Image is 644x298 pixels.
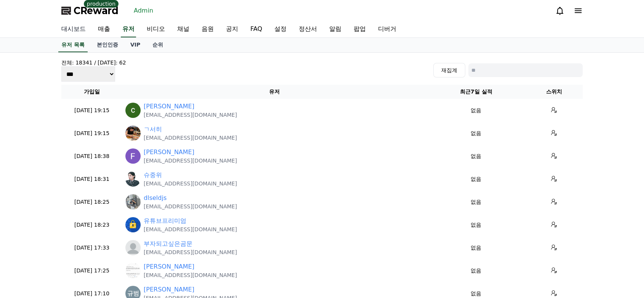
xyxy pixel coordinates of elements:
p: 없음 [429,152,522,160]
p: [DATE] 18:38 [64,152,119,160]
p: 없음 [429,198,522,206]
img: profile_blank.webp [125,240,141,255]
a: 슈중위 [144,171,162,180]
a: 유저 목록 [58,38,88,52]
span: Settings [113,253,131,259]
p: [DATE] 19:15 [64,106,119,114]
img: https://lh3.googleusercontent.com/a/ACg8ocIR51cTOPShLDsw5gZuPl249u00DbPjPoah86m54KzCqCQBINc=s96-c [125,217,141,232]
p: [DATE] 18:25 [64,198,119,206]
img: http://k.kakaocdn.net/dn/cWXr5j/btsQDsMOPbi/GmQHCDtLXZJxduMBWzGQh0/img_640x640.jpg [125,126,141,141]
img: https://lh3.googleusercontent.com/a/ACg8ocJCVS04bGh8MBH2wkww8S2ol5ZcsNDIVz46-4JndcR6J-xLqQ=s96-c [125,103,141,118]
h4: 전체: 18341 / [DATE]: 62 [61,59,126,66]
a: Home [2,242,50,261]
span: Messages [63,254,86,260]
p: 없음 [429,106,522,114]
a: 채널 [171,21,195,37]
span: Home [19,253,33,259]
a: [PERSON_NAME] [144,285,194,294]
a: [PERSON_NAME] [144,262,194,271]
a: Admin [131,5,156,17]
a: CReward [61,5,119,17]
button: 재집계 [433,63,465,77]
a: 비디오 [141,21,171,37]
th: 최근7일 실적 [426,85,525,99]
p: [EMAIL_ADDRESS][DOMAIN_NAME] [144,111,237,119]
th: 스위치 [525,85,583,99]
p: 없음 [429,129,522,137]
a: 유튜브프리미엄 [144,216,186,226]
p: [EMAIL_ADDRESS][DOMAIN_NAME] [144,203,237,210]
span: CReward [74,5,119,17]
th: 가입일 [61,85,122,99]
p: [DATE] 17:33 [64,244,119,252]
a: 알림 [323,21,348,37]
a: 정산서 [293,21,323,37]
a: [PERSON_NAME] [144,148,194,157]
img: http://k.kakaocdn.net/dn/hy6uN/btsPJy69jqI/0HOnzOvEug6y7MRYve8Vtk/img_640x640.jpg [125,194,141,209]
p: [DATE] 18:31 [64,175,119,183]
a: FAQ [244,21,268,37]
p: [EMAIL_ADDRESS][DOMAIN_NAME] [144,226,237,233]
a: 공지 [220,21,244,37]
th: 유저 [122,85,426,99]
a: 부자되고싶은곰문 [144,239,192,248]
p: 없음 [429,244,522,252]
a: Messages [50,242,98,261]
p: [DATE] 17:25 [64,267,119,275]
a: [PERSON_NAME] [144,102,194,111]
a: 대시보드 [55,21,92,37]
p: [DATE] 17:10 [64,290,119,298]
p: [DATE] 18:23 [64,221,119,229]
p: 없음 [429,221,522,229]
a: 디버거 [372,21,402,37]
a: 매출 [92,21,116,37]
a: 본인인증 [91,38,124,52]
a: 설정 [268,21,293,37]
a: 팝업 [348,21,372,37]
img: http://k.kakaocdn.net/dn/bfIcZi/btsQMffg0Of/kvtVFHTNXFLMkEoP2Ilbck/img_640x640.jpg [125,171,141,187]
p: [DATE] 19:15 [64,129,119,137]
a: Settings [98,242,146,261]
img: http://k.kakaocdn.net/dn/crXbdd/btsQebKNnVZ/sKNgcgSqAIZesO9P6HLSBk/img_640x640.jpg [125,263,141,278]
p: [EMAIL_ADDRESS][DOMAIN_NAME] [144,271,237,279]
p: 없음 [429,267,522,275]
a: 음원 [195,21,220,37]
p: [EMAIL_ADDRESS][DOMAIN_NAME] [144,248,237,256]
p: 없음 [429,290,522,298]
img: https://lh3.googleusercontent.com/a/ACg8ocLaXK9fBRzNcaIhQAAtoEMLP4MDHULn6lyNgUwQRXVRR5ja1w=s96-c [125,148,141,164]
a: 유저 [121,21,136,37]
p: 없음 [429,175,522,183]
a: 순위 [146,38,169,52]
a: VIP [124,38,146,52]
p: [EMAIL_ADDRESS][DOMAIN_NAME] [144,134,237,142]
p: [EMAIL_ADDRESS][DOMAIN_NAME] [144,180,237,187]
a: dlseldjs [144,193,167,203]
a: ㄱ서히 [144,125,162,134]
p: [EMAIL_ADDRESS][DOMAIN_NAME] [144,157,237,164]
